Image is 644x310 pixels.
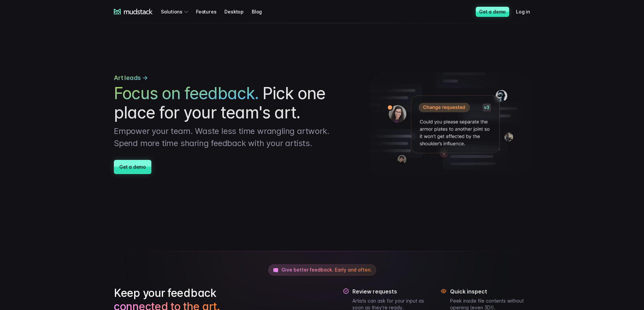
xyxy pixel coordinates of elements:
a: Get a demo [476,7,509,17]
h4: Review requests [352,288,432,295]
a: Desktop [224,5,252,18]
div: Solutions [161,5,191,18]
a: mudstack logo [114,9,153,15]
a: Get a demo [114,160,151,174]
img: hero image todo [370,72,530,175]
p: Empower your team. Waste less time wrangling artwork. Spend more time sharing feedback with your ... [114,125,343,149]
span: Focus on feedback. [114,84,258,103]
a: Blog [252,5,270,18]
span: Art leads → [114,73,148,82]
span: Give better feedback. Early and often. [281,267,372,273]
h1: Pick one place for your team's art. [114,84,343,122]
a: Features [196,5,224,18]
h4: Quick inspect [450,288,530,295]
a: Log in [516,5,538,18]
